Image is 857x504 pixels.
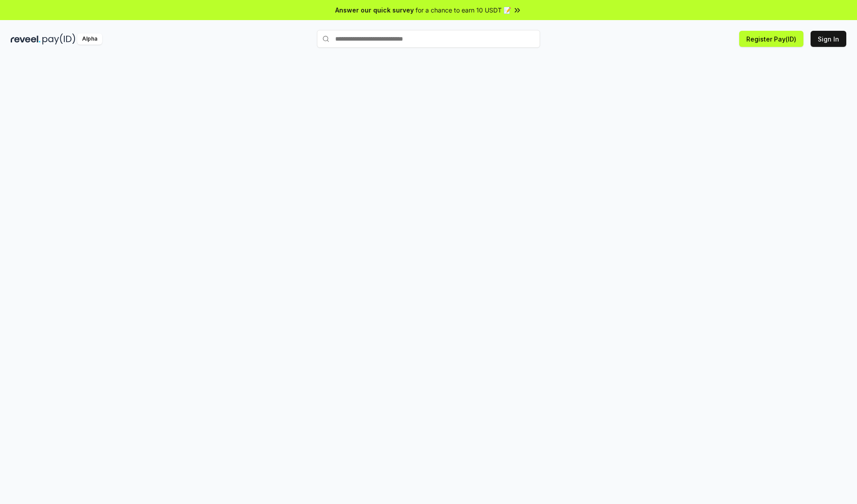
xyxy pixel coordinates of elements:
img: pay_id [42,33,75,45]
span: Answer our quick survey [335,5,414,15]
button: Sign In [811,31,846,47]
div: Alpha [77,33,102,45]
img: reveel_dark [11,33,41,45]
span: for a chance to earn 10 USDT 📝 [416,5,511,15]
button: Register Pay(ID) [739,31,803,47]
